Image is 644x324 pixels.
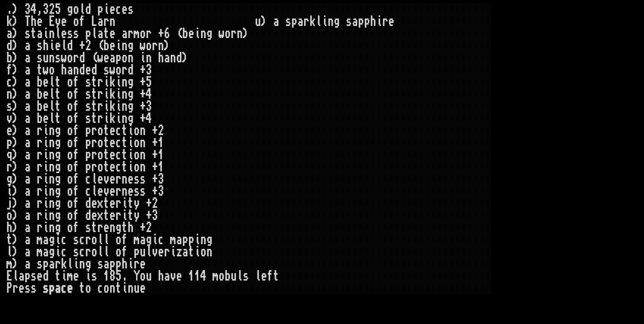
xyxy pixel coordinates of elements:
div: f [73,100,79,112]
div: ) [243,28,249,40]
div: b [37,76,43,88]
div: h [61,64,67,76]
div: w [61,52,67,64]
div: l [49,88,55,100]
div: e [43,76,49,88]
div: n [122,100,128,112]
div: h [43,40,49,52]
div: k [109,112,116,125]
div: b [37,100,43,112]
div: a [25,88,31,100]
div: o [225,28,231,40]
div: s [346,15,352,28]
div: l [49,100,55,112]
div: f [73,112,79,125]
div: c [116,137,122,149]
div: 1 [158,149,164,161]
div: r [37,137,43,149]
div: a [352,15,358,28]
div: o [140,28,146,40]
div: e [6,125,12,137]
div: k [6,15,12,28]
div: ) [182,52,188,64]
div: o [49,64,55,76]
div: e [109,137,116,149]
div: a [109,52,116,64]
div: o [134,137,140,149]
div: E [49,15,55,28]
div: p [364,15,370,28]
div: s [37,52,43,64]
div: n [109,15,116,28]
div: i [103,3,109,15]
div: ) [12,64,19,76]
div: t [55,100,61,112]
div: r [91,125,97,137]
div: d [79,64,85,76]
div: n [140,137,146,149]
div: i [116,76,122,88]
div: s [55,52,61,64]
div: s [6,100,12,112]
div: i [194,28,200,40]
div: b [37,88,43,100]
div: d [91,64,97,76]
div: i [128,137,134,149]
div: i [116,100,122,112]
div: i [103,76,109,88]
div: i [116,112,122,125]
div: + [152,149,158,161]
div: t [55,76,61,88]
div: a [67,64,73,76]
div: l [55,28,61,40]
div: i [128,125,134,137]
div: b [103,40,109,52]
div: s [73,28,79,40]
div: c [116,125,122,137]
div: g [55,137,61,149]
div: t [55,88,61,100]
div: t [103,137,109,149]
div: n [237,28,243,40]
div: a [97,15,103,28]
div: ) [12,40,19,52]
div: f [73,76,79,88]
div: i [43,28,49,40]
div: s [85,100,91,112]
div: i [140,52,146,64]
div: ) [261,15,267,28]
div: o [67,161,73,173]
div: r [91,149,97,161]
div: n [328,15,334,28]
div: r [73,52,79,64]
div: t [122,137,128,149]
div: b [6,52,12,64]
div: i [43,149,49,161]
div: d [6,40,12,52]
div: f [73,161,79,173]
div: o [67,76,73,88]
div: w [219,28,225,40]
div: r [97,88,103,100]
div: p [85,125,91,137]
div: b [37,112,43,125]
div: s [285,15,291,28]
div: n [49,125,55,137]
div: e [43,88,49,100]
div: a [25,76,31,88]
div: l [49,76,55,88]
div: i [103,112,109,125]
div: ) [12,28,19,40]
div: t [91,112,97,125]
div: e [109,125,116,137]
div: o [73,3,79,15]
div: ( [97,40,103,52]
div: r [152,40,158,52]
div: r [91,137,97,149]
div: o [134,125,140,137]
div: t [31,28,37,40]
div: d [67,40,73,52]
div: e [85,64,91,76]
div: o [67,88,73,100]
div: o [97,125,103,137]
